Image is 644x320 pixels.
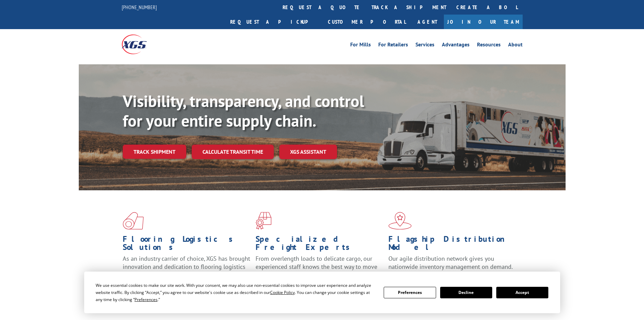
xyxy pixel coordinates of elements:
a: Calculate transit time [192,145,274,159]
button: Decline [440,287,492,298]
span: Preferences [135,297,158,302]
span: Our agile distribution network gives you nationwide inventory management on demand. [388,255,513,271]
div: We use essential cookies to make our site work. With your consent, we may also use non-essential ... [96,282,376,303]
button: Preferences [384,287,436,298]
a: [PHONE_NUMBER] [122,4,157,10]
a: For Mills [350,42,371,49]
a: Advantages [442,42,470,49]
a: Resources [477,42,501,49]
a: Services [415,42,434,49]
span: Cookie Policy [270,290,295,295]
a: XGS ASSISTANT [279,145,337,159]
a: Request a pickup [225,15,323,29]
b: Visibility, transparency, and control for your entire supply chain. [123,90,364,131]
a: Customer Portal [323,15,411,29]
a: About [508,42,523,49]
p: From overlength loads to delicate cargo, our experienced staff knows the best way to move your fr... [256,255,383,285]
a: Track shipment [123,145,186,159]
span: As an industry carrier of choice, XGS has brought innovation and dedication to flooring logistics... [123,255,250,279]
img: xgs-icon-focused-on-flooring-red [256,212,271,230]
div: Cookie Consent Prompt [84,272,560,313]
button: Accept [496,287,548,298]
a: For Retailers [378,42,408,49]
h1: Specialized Freight Experts [256,235,383,255]
a: Agent [411,15,444,29]
h1: Flagship Distribution Model [388,235,516,255]
img: xgs-icon-flagship-distribution-model-red [388,212,412,230]
a: Join Our Team [444,15,523,29]
img: xgs-icon-total-supply-chain-intelligence-red [123,212,144,230]
h1: Flooring Logistics Solutions [123,235,251,255]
